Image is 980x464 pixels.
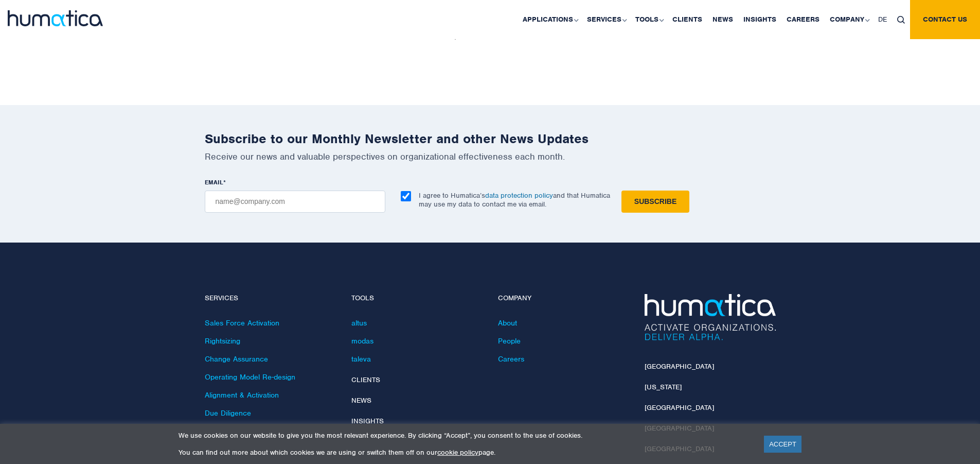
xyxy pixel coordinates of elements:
[8,10,103,26] img: logo
[205,336,240,346] a: Rightsizing
[351,396,371,405] a: News
[485,191,553,200] a: data protection policy
[351,375,380,384] a: Clients
[351,336,373,346] a: modas
[498,336,521,346] a: People
[645,383,682,391] a: [US_STATE]
[878,15,887,24] span: DE
[205,390,279,400] a: Alignment & Activation
[645,403,714,412] a: [GEOGRAPHIC_DATA]
[205,131,776,147] h2: Subscribe to our Monthly Newsletter and other News Updates
[205,354,268,364] a: Change Assurance
[205,178,223,186] span: EMAIL
[645,294,776,340] img: Humatica
[498,294,629,303] h4: Company
[205,408,251,418] a: Due Diligence
[351,417,384,425] a: Insights
[401,191,411,201] input: I agree to Humatica’sdata protection policyand that Humatica may use my data to contact me via em...
[205,191,385,213] input: name@company.com
[179,448,751,457] p: You can find out more about which cookies we are using or switch them off on our page.
[498,354,524,364] a: Careers
[437,448,478,457] a: cookie policy
[645,362,714,371] a: [GEOGRAPHIC_DATA]
[205,294,336,303] h4: Services
[205,318,279,328] a: Sales Force Activation
[205,151,776,162] p: Receive our news and valuable perspectives on organizational effectiveness each month.
[897,16,905,24] img: search_icon
[351,318,367,328] a: altus
[621,191,689,213] input: Subscribe
[419,191,610,209] p: I agree to Humatica’s and that Humatica may use my data to contact me via email.
[351,294,483,303] h4: Tools
[179,431,751,440] p: We use cookies on our website to give you the most relevant experience. By clicking “Accept”, you...
[351,354,371,364] a: taleva
[764,436,801,453] a: ACCEPT
[205,372,295,382] a: Operating Model Re-design
[498,318,517,328] a: About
